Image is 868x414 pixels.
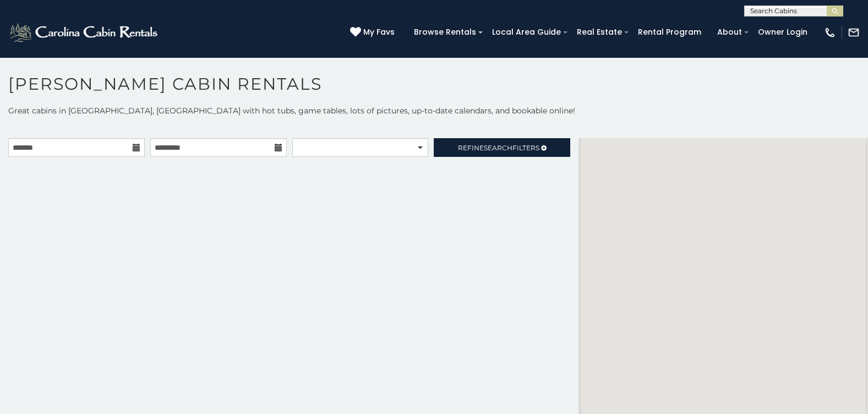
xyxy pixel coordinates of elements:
a: About [712,24,747,41]
a: Local Area Guide [487,24,566,41]
a: Browse Rentals [408,24,482,41]
span: Refine Filters [458,144,539,152]
img: White-1-2.png [8,21,161,43]
a: Owner Login [752,24,813,41]
span: My Favs [363,26,395,38]
a: My Favs [350,26,397,39]
a: Real Estate [571,24,627,41]
a: RefineSearchFilters [434,138,570,157]
a: Rental Program [632,24,707,41]
span: Search [484,144,512,152]
img: phone-regular-white.png [824,26,836,39]
img: mail-regular-white.png [848,26,860,39]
